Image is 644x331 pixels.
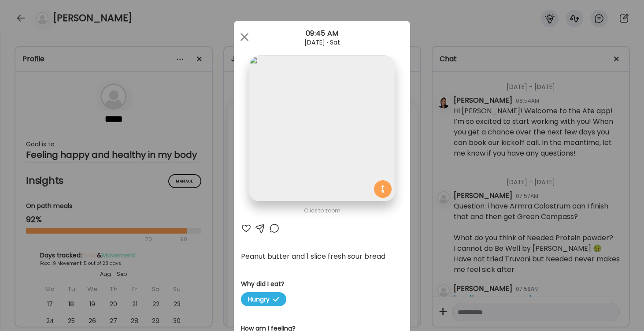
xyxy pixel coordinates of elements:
div: Peanut butter and 1 slice fresh sour bread [241,251,403,262]
div: [DATE] · Sat [234,39,410,46]
img: images%2Fmls5gikZwJfCZifiAnIYr4gr8zN2%2F36kGHlKgVD8NYv4KE3N8%2FSwuoIrY4vcI7fp6JefVL_1080 [249,56,395,201]
div: 09:45 AM [234,28,410,39]
div: Click to zoom [241,205,403,216]
span: Hungry [241,292,286,306]
h3: Why did I eat? [241,279,403,289]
